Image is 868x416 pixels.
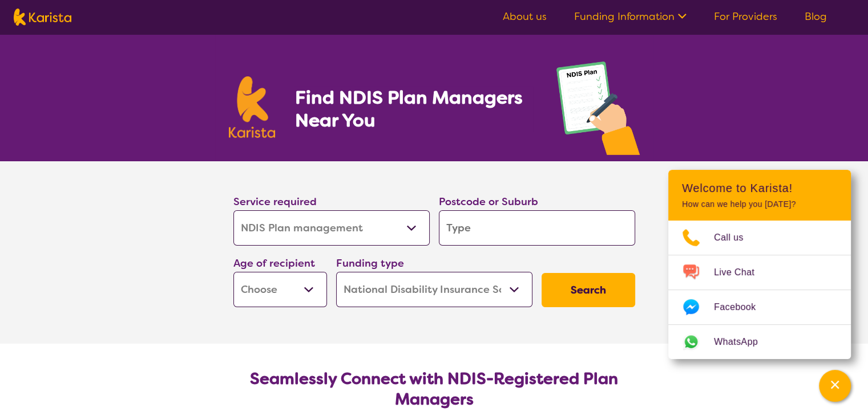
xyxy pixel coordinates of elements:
span: Call us [714,229,757,246]
h2: Welcome to Karista! [682,181,837,195]
input: Type [439,210,635,246]
a: About us [503,10,547,23]
a: Blog [805,10,827,23]
a: For Providers [714,10,777,23]
span: Facebook [714,299,769,316]
label: Funding type [336,256,404,270]
label: Service required [233,195,317,209]
label: Age of recipient [233,256,315,270]
a: Web link opens in a new tab. [668,325,851,359]
a: Funding Information [574,10,687,23]
img: Karista logo [14,9,71,26]
h1: Find NDIS Plan Managers Near You [294,86,533,132]
img: Karista logo [229,76,276,138]
div: Channel Menu [668,170,851,359]
p: How can we help you [DATE]? [682,199,837,209]
span: WhatsApp [714,333,772,350]
label: Postcode or Suburb [439,195,538,209]
img: plan-management [556,62,640,161]
button: Channel Menu [819,370,851,402]
button: Search [542,273,635,307]
ul: Choose channel [668,221,851,359]
h2: Seamlessly Connect with NDIS-Registered Plan Managers [243,369,626,410]
span: Live Chat [714,264,768,281]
